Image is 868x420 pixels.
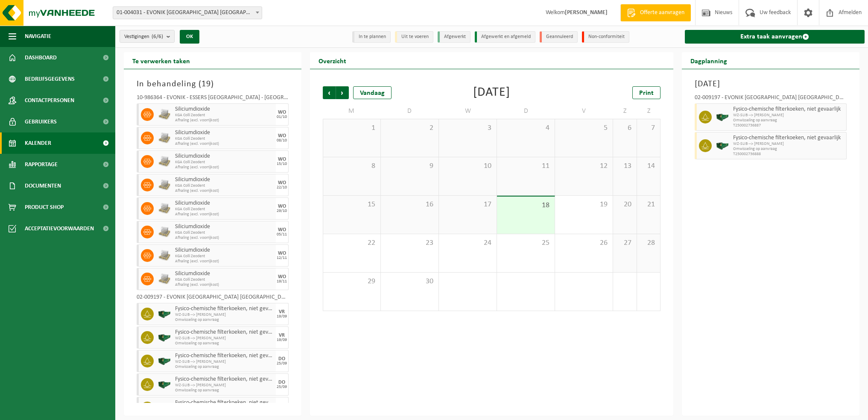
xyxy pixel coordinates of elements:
span: Afhaling (excl. voorrijkost) [175,118,274,123]
div: 19/09 [277,314,287,319]
span: 4 [501,123,550,133]
span: KGA Colli Zeodent [175,254,274,259]
span: Kalender [25,132,51,154]
span: Contactpersonen [25,90,74,111]
button: OK [180,30,199,44]
li: Non-conformiteit [582,31,629,43]
span: KGA Colli Zeodent [175,160,274,165]
div: DO [278,380,285,385]
span: Siliciumdioxide [175,247,274,254]
span: 2 [385,123,434,133]
span: 14 [641,162,656,171]
span: T250002736887 [733,123,844,128]
h2: Overzicht [310,52,355,69]
span: WZ-SLIB --> [PERSON_NAME] [175,383,274,388]
td: M [323,103,381,119]
div: 10-986364 - EVONIK - ESSERS [GEOGRAPHIC_DATA] - [GEOGRAPHIC_DATA] [137,95,289,103]
span: Documenten [25,175,61,197]
span: Afhaling (excl. voorrijkost) [175,188,274,194]
img: LP-PA-00000-WDN-11 [158,108,171,121]
img: LP-PA-00000-WDN-11 [158,155,171,168]
count: (6/6) [152,34,163,39]
span: Afhaling (excl. voorrijkost) [175,282,274,288]
span: 11 [501,162,550,171]
h3: [DATE] [695,78,847,91]
span: Afhaling (excl. voorrijkost) [175,235,274,241]
div: WO [278,274,286,279]
span: Navigatie [25,26,51,47]
span: 16 [385,200,434,209]
span: 15 [327,200,376,209]
span: 25 [501,238,550,248]
td: Z [637,103,660,119]
span: Fysico-chemische filterkoeken, niet gevaarlijk [175,376,274,383]
span: KGA Colli Zeodent [175,113,274,118]
span: 19 [559,200,608,209]
img: HK-XS-16-GN-00 [158,378,171,391]
span: WZ-SLIB --> [PERSON_NAME] [175,336,274,341]
h3: In behandeling ( ) [137,78,289,91]
span: Omwisseling op aanvraag [175,388,274,393]
div: WO [278,227,286,232]
span: 5 [559,123,608,133]
img: HK-XS-16-GN-00 [158,402,171,414]
span: WZ-SLIB --> [PERSON_NAME] [733,141,844,147]
li: In te plannen [352,31,391,43]
div: 15/10 [277,162,287,166]
span: 23 [385,238,434,248]
span: 3 [443,123,492,133]
span: Afhaling (excl. voorrijkost) [175,259,274,264]
div: WO [278,157,286,162]
div: 25/09 [277,385,287,389]
span: Dashboard [25,47,57,68]
div: 29/10 [277,209,287,213]
span: 22 [327,238,376,248]
span: Product Shop [25,197,64,218]
span: 10 [443,162,492,171]
span: KGA Colli Zeodent [175,207,274,212]
span: T250002736888 [733,152,844,157]
span: 30 [385,277,434,286]
div: VR [279,309,285,314]
div: 02-009197 - EVONIK [GEOGRAPHIC_DATA] [GEOGRAPHIC_DATA] - [GEOGRAPHIC_DATA] [695,95,847,103]
h2: Te verwerken taken [124,52,199,69]
span: Siliciumdioxide [175,176,274,183]
li: Afgewerkt [438,31,471,43]
div: 22/10 [277,185,287,190]
span: KGA Colli Zeodent [175,136,274,141]
a: Print [632,86,660,99]
span: Volgende [336,86,349,99]
div: 25/09 [277,361,287,366]
span: 01-004031 - EVONIK ANTWERPEN NV - ANTWERPEN [113,7,262,19]
span: Fysico-chemische filterkoeken, niet gevaarlijk [175,305,274,312]
span: 1 [327,123,376,133]
span: Fysico-chemische filterkoeken, niet gevaarlijk [733,135,844,141]
span: Afhaling (excl. voorrijkost) [175,165,274,170]
div: 19/09 [277,338,287,342]
img: HK-XS-16-GN-00 [716,139,729,152]
div: 01/10 [277,115,287,119]
span: Fysico-chemische filterkoeken, niet gevaarlijk [175,352,274,359]
td: V [555,103,613,119]
span: Omwisseling op aanvraag [175,317,274,323]
span: Vestigingen [124,30,163,43]
span: Siliciumdioxide [175,270,274,277]
img: LP-PA-00000-WDN-11 [158,226,171,238]
img: HK-XS-16-GN-00 [158,355,171,367]
li: Geannuleerd [540,31,578,43]
div: DO [278,356,285,361]
span: KGA Colli Zeodent [175,183,274,188]
strong: [PERSON_NAME] [565,9,608,16]
span: 6 [617,123,632,133]
span: 01-004031 - EVONIK ANTWERPEN NV - ANTWERPEN [113,6,262,19]
td: Z [613,103,637,119]
span: Omwisseling op aanvraag [175,364,274,370]
img: LP-PA-00000-WDN-11 [158,273,171,285]
span: Siliciumdioxide [175,153,274,160]
div: WO [278,180,286,185]
img: LP-PA-00000-WDN-11 [158,249,171,262]
span: Vorige [323,86,336,99]
div: VR [279,333,285,338]
td: W [439,103,497,119]
div: [DATE] [473,86,510,99]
